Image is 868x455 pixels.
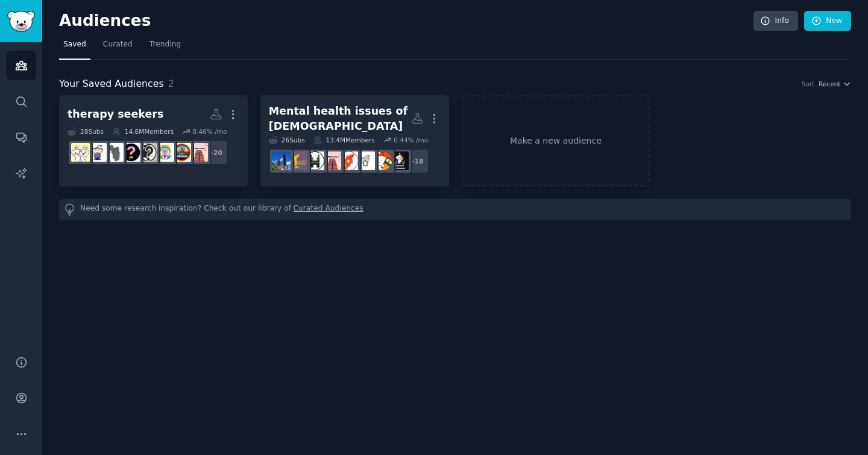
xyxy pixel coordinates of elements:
[63,39,86,50] span: Saved
[59,77,164,92] span: Your Saved Audiences
[306,151,324,170] img: hyderabad
[7,11,35,32] img: GummySearch logo
[753,11,798,31] a: Info
[404,148,429,174] div: + 18
[322,151,341,170] img: chennaicity
[68,107,163,122] div: therapy seekers
[149,39,181,50] span: Trending
[313,136,375,144] div: 13.4M Members
[394,136,428,144] div: 0.44 % /mo
[819,80,851,88] button: Recent
[105,143,124,162] img: Goa
[260,95,449,186] a: Mental health issues of [DEMOGRAPHIC_DATA]26Subs13.4MMembers0.44% /mo+18indianfitnessIndiaTrendin...
[294,203,363,216] a: Curated Audiences
[168,78,174,89] span: 2
[59,199,851,220] div: Need some research inspiration? Check out our library of
[269,104,411,133] div: Mental health issues of [DEMOGRAPHIC_DATA]
[122,143,140,162] img: AskIndianWomen
[462,95,650,186] a: Make a new audience
[112,127,174,136] div: 14.6M Members
[139,143,157,162] img: AskIndianMen
[103,39,133,50] span: Curated
[172,143,191,162] img: Bengaluru
[88,143,107,162] img: TwoXIndia
[68,127,104,136] div: 28 Sub s
[203,140,228,165] div: + 20
[189,143,208,162] img: chennaicity
[145,35,185,60] a: Trending
[819,80,840,88] span: Recent
[59,95,248,186] a: therapy seekers28Subs14.6MMembers0.46% /mo+20chennaicityBengalurunriAskIndianMenAskIndianWomenGoa...
[802,80,815,88] div: Sort
[272,151,291,170] img: noida
[192,127,227,136] div: 0.46 % /mo
[289,151,307,170] img: kolkata
[59,35,90,60] a: Saved
[99,35,137,60] a: Curated
[59,11,753,31] h2: Audiences
[804,11,851,31] a: New
[339,151,358,170] img: TamilNadu
[269,136,305,144] div: 26 Sub s
[71,143,90,162] img: RelationshipIndia
[156,143,174,162] img: nri
[390,151,409,170] img: indianfitness
[373,151,392,170] img: IndiaTrending
[356,151,375,170] img: indiadiscussion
